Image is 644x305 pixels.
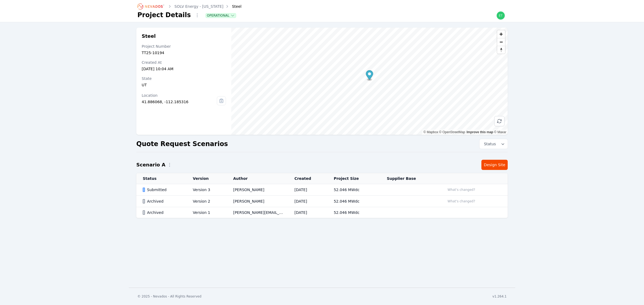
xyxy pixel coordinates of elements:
[142,60,226,65] div: Created At
[327,196,380,207] td: 52.046 MWdc
[174,4,223,9] a: SOLV Energy - [US_STATE]
[136,196,508,207] tr: ArchivedVersion 2[PERSON_NAME][DATE]52.046 MWdcWhat's changed?
[137,294,202,299] div: © 2025 - Nevados - All Rights Reserved
[227,184,288,196] td: [PERSON_NAME]
[136,207,508,218] tr: ArchivedVersion 1[PERSON_NAME][EMAIL_ADDRESS][PERSON_NAME][DOMAIN_NAME][DATE]52.046 MWdc
[143,187,184,192] div: Submitted
[288,196,327,207] td: [DATE]
[497,38,505,46] button: Zoom out
[227,207,288,218] td: [PERSON_NAME][EMAIL_ADDRESS][PERSON_NAME][DOMAIN_NAME]
[227,173,288,184] th: Author
[482,141,496,147] span: Status
[206,13,236,18] button: Operational
[186,196,227,207] td: Version 2
[142,82,226,88] div: UT
[481,160,508,170] a: Design Site
[143,199,184,204] div: Archived
[492,294,507,299] div: v1.264.1
[186,207,227,218] td: Version 1
[327,173,380,184] th: Project Size
[143,210,184,215] div: Archived
[288,173,327,184] th: Created
[439,130,465,134] a: OpenStreetMap
[288,184,327,196] td: [DATE]
[288,207,327,218] td: [DATE]
[142,66,226,72] div: [DATE] 10:04 AM
[366,70,373,81] div: Map marker
[142,50,226,55] div: TT25-10194
[445,187,478,193] button: What's changed?
[142,76,226,81] div: State
[142,99,217,105] div: 41.886068, -112.185316
[496,11,505,20] img: ethan.harte@nevados.solar
[142,44,226,49] div: Project Number
[327,207,380,218] td: 52.046 MWdc
[327,184,380,196] td: 52.046 MWdc
[497,30,505,38] button: Zoom in
[231,28,508,135] canvas: Map
[224,4,241,9] div: Steel
[136,184,508,196] tr: SubmittedVersion 3[PERSON_NAME][DATE]52.046 MWdcWhat's changed?
[497,46,505,54] button: Reset bearing to north
[380,173,438,184] th: Supplier Base
[136,140,228,148] h2: Quote Request Scenarios
[186,173,227,184] th: Version
[136,161,165,169] h2: Scenario A
[137,11,191,19] h1: Project Details
[423,130,438,134] a: Mapbox
[497,38,505,46] span: Zoom out
[467,130,493,134] a: Improve this map
[445,198,478,204] button: What's changed?
[137,2,241,11] nav: Breadcrumb
[227,196,288,207] td: [PERSON_NAME]
[142,93,217,98] div: Location
[497,46,505,54] span: Reset bearing to north
[494,130,506,134] a: Maxar
[136,173,186,184] th: Status
[186,184,227,196] td: Version 3
[480,139,508,149] button: Status
[142,33,226,39] h2: Steel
